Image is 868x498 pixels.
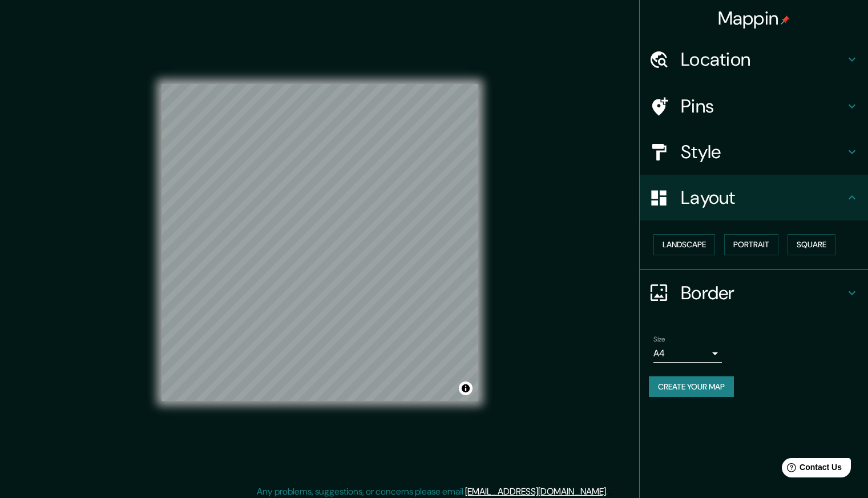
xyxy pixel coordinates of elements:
[640,270,868,316] div: Border
[724,234,778,255] button: Portrait
[681,95,845,118] h4: Pins
[640,83,868,129] div: Pins
[162,84,478,401] canvas: Map
[459,381,473,395] button: Toggle attribution
[653,234,715,255] button: Landscape
[788,234,835,255] button: Square
[640,129,868,175] div: Style
[653,334,665,344] label: Size
[653,344,722,363] div: A4
[681,282,845,304] h4: Border
[681,186,845,209] h4: Layout
[640,37,868,82] div: Location
[718,7,790,30] h4: Mappin
[640,175,868,220] div: Layout
[781,15,790,25] img: pin-icon.png
[766,453,855,485] iframe: Help widget launcher
[649,376,734,397] button: Create your map
[681,140,845,163] h4: Style
[465,485,606,497] a: [EMAIL_ADDRESS][DOMAIN_NAME]
[681,48,845,71] h4: Location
